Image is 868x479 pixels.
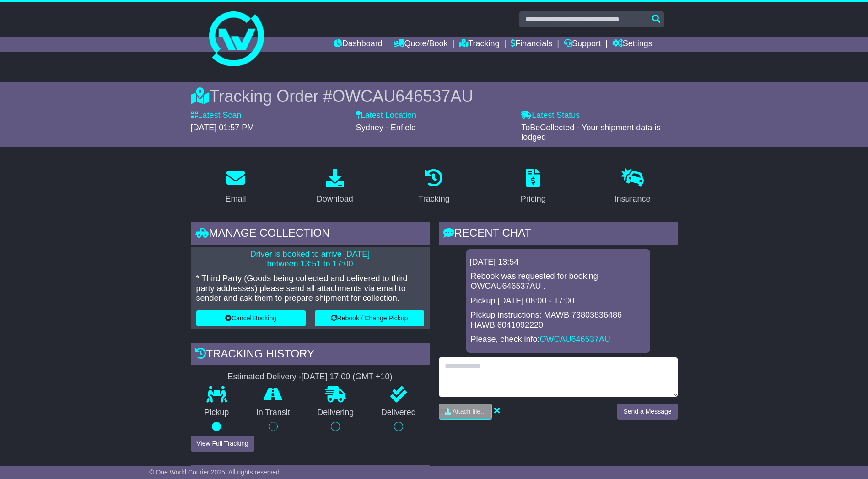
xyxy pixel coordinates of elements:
div: Email [225,193,246,205]
a: Dashboard [334,37,383,52]
a: Email [219,165,252,208]
button: View Full Tracking [191,436,254,452]
div: Pricing [521,193,546,205]
a: Insurance [609,165,657,208]
span: [DATE] 01:57 PM [191,123,254,132]
span: © One World Courier 2025. All rights reserved. [149,468,281,476]
div: Tracking [418,193,449,205]
p: In Transit [243,408,304,418]
div: Download [317,193,353,205]
span: ToBeCollected - Your shipment data is lodged [521,123,660,142]
label: Latest Location [356,111,416,121]
a: Settings [612,37,652,52]
p: * Third Party (Goods being collected and delivered to third party addresses) please send all atta... [196,274,424,303]
span: OWCAU646537AU [332,87,473,106]
div: Estimated Delivery - [191,372,430,382]
span: Sydney - Enfield [356,123,416,132]
div: RECENT CHAT [439,222,678,247]
label: Latest Scan [191,111,242,121]
a: Support [564,37,601,52]
a: Download [311,165,359,208]
div: Insurance [615,193,651,205]
div: Tracking history [191,343,430,367]
p: Rebook was requested for booking OWCAU646537AU . [471,271,646,291]
p: Delivered [367,408,430,418]
a: Pricing [515,165,552,208]
a: OWCAU646537AU [540,335,610,344]
label: Latest Status [521,111,580,121]
button: Send a Message [617,404,677,420]
button: Cancel Booking [196,310,306,326]
div: [DATE] 17:00 (GMT +10) [302,372,393,382]
button: Rebook / Change Pickup [315,310,424,326]
p: Please, check info: [471,335,646,345]
p: Pickup [DATE] 08:00 - 17:00. [471,296,646,306]
a: Tracking [459,37,499,52]
a: Financials [511,37,552,52]
p: Driver is booked to arrive [DATE] between 13:51 to 17:00 [196,250,424,269]
div: [DATE] 13:54 [470,257,647,267]
a: Tracking [412,165,455,208]
a: Quote/Book [394,37,447,52]
p: Delivering [304,408,368,418]
p: Pickup instructions: MAWB 73803836486 HAWB 6041092220 [471,310,646,330]
div: Tracking Order # [191,86,678,106]
div: Manage collection [191,222,430,247]
p: Pickup [191,408,243,418]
